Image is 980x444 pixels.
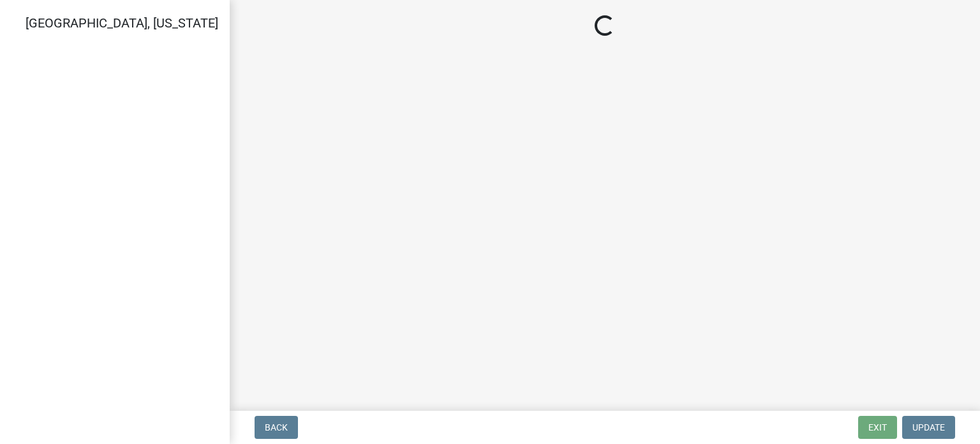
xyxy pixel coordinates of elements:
[265,422,288,433] span: Back
[912,422,945,433] span: Update
[255,416,298,439] button: Back
[26,15,218,31] span: [GEOGRAPHIC_DATA], [US_STATE]
[902,416,955,439] button: Update
[858,416,897,439] button: Exit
